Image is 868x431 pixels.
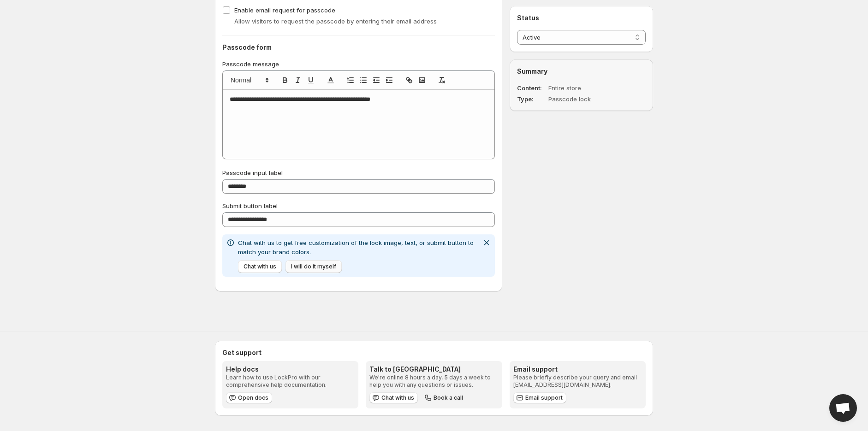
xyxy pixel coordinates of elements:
[226,374,355,389] p: Learn how to use LockPro with our comprehensive help documentation.
[517,13,646,23] h2: Status
[525,394,563,402] span: Email support
[513,374,642,389] p: Please briefly describe your query and email [EMAIL_ADDRESS][DOMAIN_NAME].
[238,394,268,402] span: Open docs
[222,59,495,69] p: Passcode message
[222,348,646,357] h2: Get support
[422,392,467,403] button: Book a call
[238,239,474,256] span: Chat with us to get free customization of the lock image, text, or submit button to match your br...
[517,83,547,93] dt: Content :
[222,43,495,52] h2: Passcode form
[513,365,642,374] h3: Email support
[238,260,282,273] button: Chat with us
[548,83,619,93] dd: Entire store
[548,94,619,104] dd: Passcode lock
[513,392,566,403] a: Email support
[369,374,498,389] p: We're online 8 hours a day, 5 days a week to help you with any questions or issues.
[517,67,646,76] h2: Summary
[234,6,335,14] span: Enable email request for passcode
[381,394,414,402] span: Chat with us
[222,169,283,176] span: Passcode input label
[226,392,272,403] a: Open docs
[234,17,437,25] span: Allow visitors to request the passcode by entering their email address
[369,392,418,403] button: Chat with us
[434,394,463,402] span: Book a call
[369,365,498,374] h3: Talk to [GEOGRAPHIC_DATA]
[517,94,547,104] dt: Type :
[285,260,342,273] button: I will do it myself
[244,263,276,270] span: Chat with us
[480,236,493,249] button: Dismiss notification
[291,263,336,270] span: I will do it myself
[829,394,857,422] div: Open chat
[222,202,278,210] span: Submit button label
[226,365,355,374] h3: Help docs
